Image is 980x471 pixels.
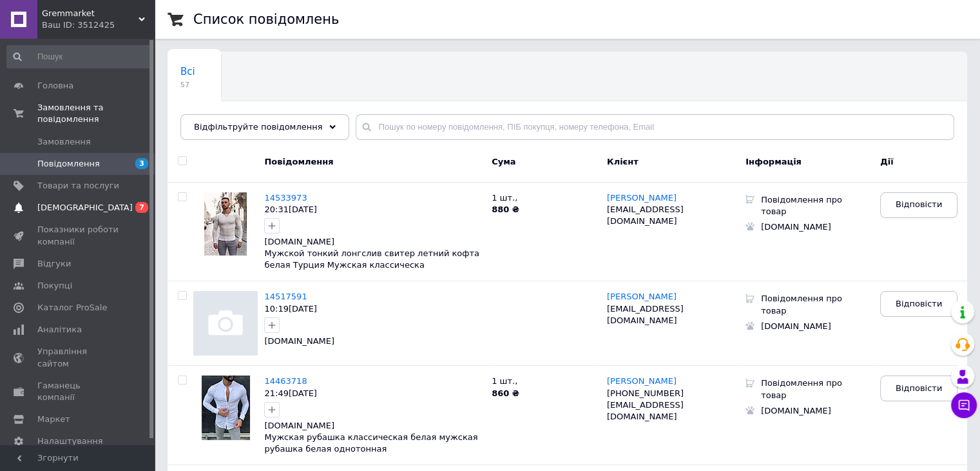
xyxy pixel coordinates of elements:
span: [EMAIL_ADDRESS][DOMAIN_NAME] [607,400,684,421]
span: Мужской тонкий лонгслив свитер летний кофта белая Турция Мужская классическа [264,248,479,270]
input: Пошук [6,45,152,68]
span: [PHONE_NUMBER] [607,388,684,398]
input: Пошук по номеру повідомлення, ПІБ покупця, номеру телефона, Email [356,114,955,140]
a: [PERSON_NAME] [607,193,677,203]
span: Налаштування [37,436,103,447]
div: [DOMAIN_NAME] [264,420,482,432]
span: 7 [135,202,148,213]
h1: Список повідомлень [193,12,339,27]
div: Повідомлення про товар [754,376,851,403]
div: Повідомлення про товар [754,192,851,219]
div: 10:19[DATE] [264,303,482,315]
div: Інформація [742,146,877,182]
img: Повідомлення 14463718 [202,376,250,440]
span: 3 [135,158,148,169]
span: Повідомлення [37,158,100,170]
span: Товари та послуги [37,180,119,192]
div: Клієнт [597,146,742,182]
span: Відповісти [896,383,942,394]
span: Всі [180,66,195,77]
p: 1 шт. , [492,192,594,204]
a: Мужская рубашка классическая белая мужская рубашка белая однотонная [264,432,477,454]
div: [DOMAIN_NAME] [754,319,851,334]
span: [DEMOGRAPHIC_DATA] [37,202,133,214]
a: [PERSON_NAME] [607,292,677,302]
div: [DOMAIN_NAME] [754,219,851,235]
span: Замовлення [37,136,91,148]
a: 14517591 [264,292,307,301]
span: Відповісти [896,298,942,310]
span: Покупці [37,280,72,292]
span: Відгуки [37,258,71,270]
span: [EMAIL_ADDRESS][DOMAIN_NAME] [607,304,684,325]
span: Замовлення та повідомлення [37,102,155,125]
span: Головна [37,80,73,92]
span: Управління сайтом [37,346,119,369]
a: Відповісти [880,291,957,317]
div: Cума [488,146,597,182]
span: Аналітика [37,324,82,336]
span: Відфільтруйте повідомлення [194,122,323,132]
span: Мужская рубашка классическая белая мужская рубашка белая однотонная [264,432,477,454]
div: [DOMAIN_NAME] [754,403,851,419]
a: Відповісти [880,192,957,218]
img: Повідомлення 14517591 [193,291,258,356]
span: [PERSON_NAME] [607,292,677,301]
div: [DOMAIN_NAME] [264,336,482,347]
b: 860 ₴ [492,388,519,398]
img: Повідомлення 14533973 [204,192,247,256]
span: [EMAIL_ADDRESS][DOMAIN_NAME] [607,205,684,226]
span: Показники роботи компанії [37,224,119,247]
div: 21:49[DATE] [264,388,482,399]
div: Ваш ID: 3512425 [42,19,155,31]
span: Гаманець компанії [37,380,119,403]
div: Дії [877,146,967,182]
div: 20:31[DATE] [264,204,482,215]
b: 880 ₴ [492,205,519,214]
a: 14463718 [264,376,307,386]
a: Мужской тонкий лонгслив свитер летний кофта белая Турция Мужская классическа [264,248,479,270]
span: [PERSON_NAME] [607,193,677,203]
div: Повідомлення про товар [754,291,851,318]
a: 14533973 [264,193,307,203]
p: 1 шт. , [492,376,594,387]
span: Маркет [37,414,70,425]
span: Відповісти [896,199,942,210]
span: Gremmarket [42,8,139,19]
a: Відповісти [880,376,957,401]
span: 57 [180,80,195,90]
button: Чат з покупцем [951,392,977,418]
a: [PERSON_NAME] [607,376,677,386]
div: Повідомлення [258,146,488,182]
div: [DOMAIN_NAME] [264,236,482,248]
span: Каталог ProSale [37,302,107,314]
